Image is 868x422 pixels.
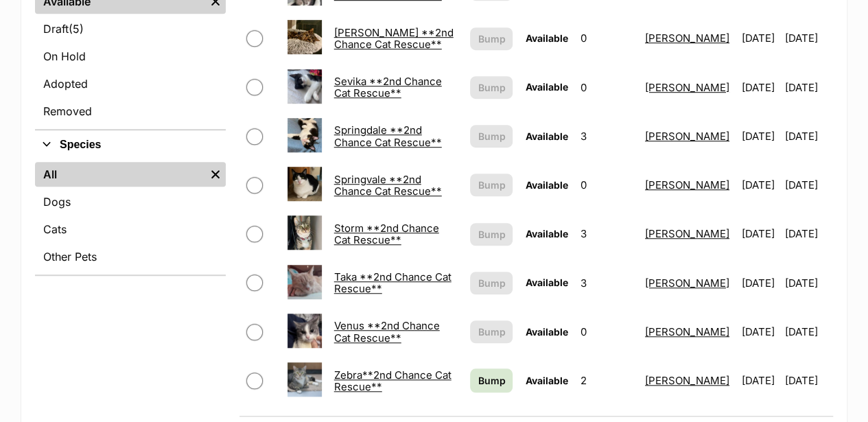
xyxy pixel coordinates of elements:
td: 3 [574,113,637,160]
a: Other Pets [35,244,226,269]
span: Bump [478,129,505,143]
button: Bump [470,27,513,50]
a: Sevika **2nd Chance Cat Rescue** [334,75,442,99]
td: 0 [574,161,637,209]
button: Species [35,136,226,154]
button: Bump [470,223,513,246]
span: Available [525,130,567,142]
td: [DATE] [785,259,832,307]
a: [PERSON_NAME] [645,374,729,387]
a: Zebra**2nd Chance Cat Rescue** [334,368,451,393]
td: [DATE] [736,113,784,160]
img: Springdale **2nd Chance Cat Rescue** [288,118,322,152]
span: Bump [478,227,505,242]
button: Bump [470,272,513,294]
a: [PERSON_NAME] [645,130,729,143]
td: [DATE] [785,113,832,160]
a: [PERSON_NAME] **2nd Chance Cat Rescue** [334,26,454,51]
td: 0 [574,308,637,355]
td: [DATE] [785,308,832,355]
a: [PERSON_NAME] [645,81,729,94]
a: [PERSON_NAME] [645,32,729,45]
img: Storm **2nd Chance Cat Rescue** [288,215,322,250]
td: [DATE] [736,14,784,62]
td: 3 [574,259,637,307]
td: [DATE] [785,14,832,62]
img: Springvale **2nd Chance Cat Rescue** [288,167,322,201]
td: [DATE] [736,210,784,257]
a: [PERSON_NAME] [645,325,729,338]
span: Available [525,32,567,44]
span: Available [525,375,567,386]
td: 2 [574,357,637,404]
td: [DATE] [785,64,832,111]
td: [DATE] [736,259,784,307]
a: Dogs [35,189,226,214]
a: Storm **2nd Chance Cat Rescue** [334,222,439,246]
span: Bump [478,276,505,290]
span: Bump [478,32,505,46]
span: Bump [478,80,505,95]
button: Bump [470,174,513,196]
a: Springvale **2nd Chance Cat Rescue** [334,173,442,198]
span: Available [525,326,567,338]
span: (5) [69,21,84,37]
a: Remove filter [205,162,226,187]
a: Bump [470,368,513,392]
a: Draft [35,16,226,41]
span: Bump [478,325,505,339]
span: Available [525,179,567,191]
td: [DATE] [736,161,784,209]
a: Adopted [35,71,226,96]
span: Available [525,277,567,288]
span: Bump [478,178,505,192]
td: [DATE] [736,64,784,111]
td: [DATE] [736,308,784,355]
a: Taka **2nd Chance Cat Rescue** [334,270,451,295]
button: Bump [470,125,513,148]
span: Bump [478,373,505,388]
td: [DATE] [785,210,832,257]
a: On Hold [35,44,226,69]
span: Available [525,81,567,93]
a: All [35,162,205,187]
td: 0 [574,64,637,111]
td: [DATE] [785,357,832,404]
a: Venus **2nd Chance Cat Rescue** [334,319,440,344]
span: Available [525,228,567,239]
button: Bump [470,320,513,343]
a: Springdale **2nd Chance Cat Rescue** [334,124,442,148]
div: Species [35,159,226,274]
a: [PERSON_NAME] [645,178,729,191]
img: Sadie **2nd Chance Cat Rescue** [288,20,322,54]
a: [PERSON_NAME] [645,277,729,290]
button: Bump [470,76,513,99]
td: [DATE] [785,161,832,209]
a: [PERSON_NAME] [645,227,729,240]
td: [DATE] [736,357,784,404]
td: 3 [574,210,637,257]
a: Removed [35,99,226,124]
td: 0 [574,14,637,62]
a: Cats [35,217,226,242]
